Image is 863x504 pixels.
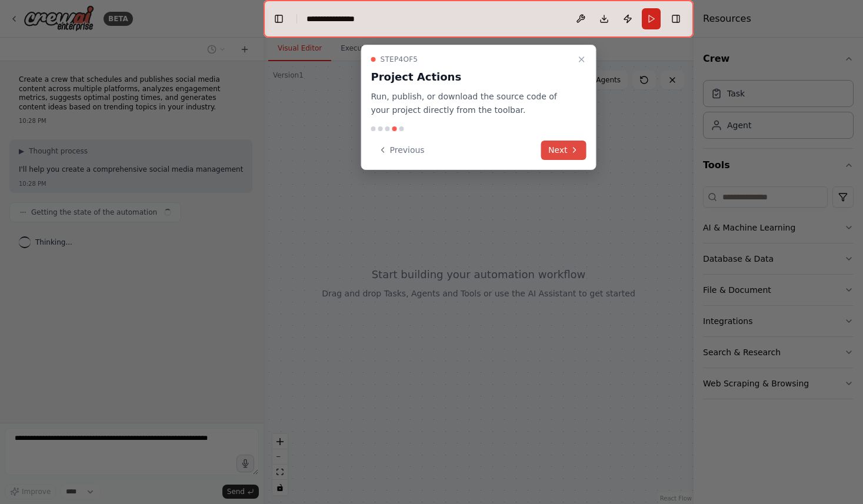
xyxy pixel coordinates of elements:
[371,141,432,160] button: Previous
[271,11,287,27] button: Hide left sidebar
[381,55,418,64] span: Step 4 of 5
[371,90,572,117] p: Run, publish, or download the source code of your project directly from the toolbar.
[371,69,572,85] h3: Project Actions
[575,52,589,66] button: Close walkthrough
[541,141,587,160] button: Next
